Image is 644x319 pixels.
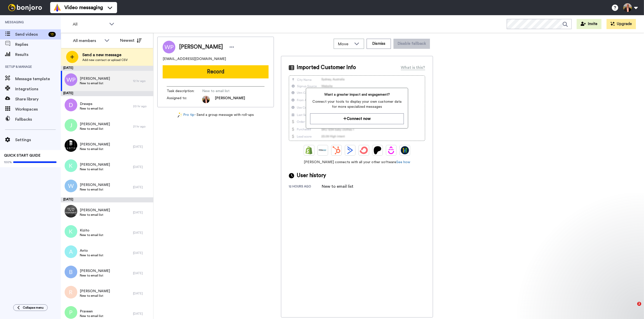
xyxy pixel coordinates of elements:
span: Connect your tools to display your own customer data for more specialized messages [310,99,404,109]
div: 21 hr ago [133,124,151,129]
span: Imported Customer Info [297,64,356,71]
button: Newest [116,35,145,46]
div: [DATE] [133,210,151,215]
div: 20 hr ago [133,104,151,108]
span: New to email list [80,253,103,257]
div: [DATE] [133,312,151,316]
span: Praveen [80,309,103,314]
span: [PERSON_NAME] [179,43,223,51]
span: New to email list [80,294,110,298]
img: Patreon [373,146,382,154]
span: [PERSON_NAME] [80,76,110,81]
img: Shopify [305,146,313,154]
img: b.png [65,266,77,278]
span: [EMAIL_ADDRESS][DOMAIN_NAME] [163,56,226,61]
span: Task description : [167,89,202,94]
span: [PERSON_NAME] [80,142,110,147]
img: vm-color.svg [53,4,61,12]
span: Message template [15,76,61,82]
img: r.png [65,286,77,299]
span: New to email list [80,107,103,111]
span: New to email list [80,81,110,85]
img: a.png [65,245,77,258]
span: Integrations [15,86,61,92]
span: Drewps [80,101,103,107]
span: Want a greater impact and engagement? [310,92,404,97]
span: Move [338,41,352,47]
img: k.png [65,159,77,172]
span: Send a new message [82,52,128,58]
button: Invite [577,19,601,29]
img: ef889f8f-5429-4680-898e-af595df142a6.png [65,139,77,152]
div: [DATE] [133,145,151,149]
img: bj-logo-header-white.svg [6,4,44,11]
button: Disable fallback [393,39,430,49]
div: [DATE] [133,185,151,189]
a: Pro tip [178,112,194,118]
img: Drip [387,146,395,154]
span: New to email list [80,167,110,171]
div: All members [73,38,102,44]
img: Hubspot [332,146,340,154]
img: Image of William Parry [163,41,175,53]
img: j.png [65,119,77,132]
span: [PERSON_NAME] connects with all your other software [289,160,425,165]
div: [DATE] [133,231,151,235]
img: 081dea35-c022-4572-865e-fa2403b09dc8-1755606578.jpg [202,96,210,103]
button: Connect now [310,113,404,124]
span: New to email list [80,273,110,278]
span: New to email list [80,187,110,192]
img: ConvertKit [360,146,368,154]
button: Record [163,65,269,78]
div: 12 hr ago [133,79,151,83]
div: [DATE] [133,291,151,295]
span: Send videos [15,31,46,37]
span: New to email list [80,127,110,131]
div: [DATE] [133,165,151,169]
img: d.png [65,99,77,111]
div: [DATE] [133,271,151,275]
div: New to email list [322,183,353,189]
span: [PERSON_NAME] [80,182,110,187]
img: p.png [65,306,77,319]
span: Anto [80,248,103,253]
span: Replies [15,41,61,48]
span: Video messaging [64,4,103,11]
a: See how [396,160,410,164]
div: What is this? [401,65,425,71]
span: Settings [15,137,61,143]
button: Upgrade [607,19,636,29]
div: [DATE] [61,91,153,96]
span: [PERSON_NAME] [80,208,110,213]
img: Ontraport [319,146,327,154]
button: Dismiss [367,39,391,49]
img: magic-wand.svg [178,112,182,118]
div: [DATE] [61,197,153,202]
span: QUICK START GUIDE [4,154,41,157]
div: [DATE] [61,66,153,71]
iframe: Intercom live chat [627,302,639,314]
span: New to email list [80,147,110,151]
div: 13 [48,32,56,37]
span: 100% [4,160,12,164]
div: - Send a group message with roll-ups [157,112,274,118]
img: k.png [65,225,77,238]
img: ActiveCampaign [346,146,354,154]
span: Share library [15,96,61,102]
img: w.png [65,180,77,192]
span: Results [15,52,61,58]
span: Assigned to: [167,96,202,103]
span: 2 [637,302,641,306]
span: New to email list [80,213,110,217]
span: User history [297,172,326,179]
span: All [73,21,107,27]
span: [PERSON_NAME] [80,162,110,167]
span: New to email list [202,89,250,94]
span: Workspaces [15,106,61,112]
span: [PERSON_NAME] [80,289,110,294]
span: [PERSON_NAME] [80,122,110,127]
span: [PERSON_NAME] [215,96,245,103]
span: Fallbacks [15,116,61,122]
